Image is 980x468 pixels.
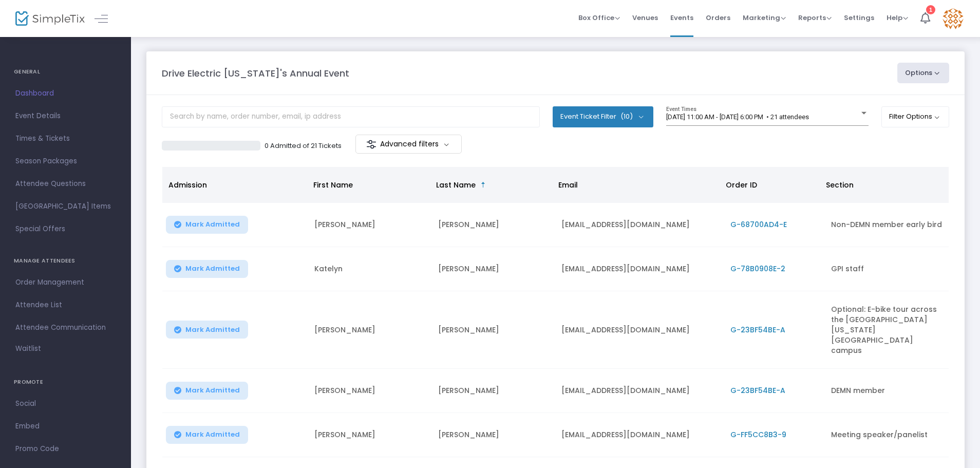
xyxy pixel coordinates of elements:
[432,291,556,369] td: [PERSON_NAME]
[730,385,785,396] span: G-23BF54BE-A
[15,321,116,334] span: Attendee Communication
[726,180,757,190] span: Order ID
[432,413,556,457] td: [PERSON_NAME]
[825,203,949,247] td: Non-DEMN member early bird
[265,141,342,151] p: 0 Admitted of 21 Tickets
[479,181,487,189] span: Sortable
[15,109,116,123] span: Event Details
[166,382,248,400] button: Mark Admitted
[308,203,432,247] td: [PERSON_NAME]
[308,247,432,291] td: Katelyn
[14,372,117,392] h4: PROMOTE
[666,113,809,121] span: [DATE] 11:00 AM - [DATE] 6:00 PM • 21 attendees
[185,430,240,439] span: Mark Admitted
[826,180,854,190] span: Section
[15,177,116,191] span: Attendee Questions
[355,135,462,154] m-button: Advanced filters
[844,5,874,31] span: Settings
[578,13,620,23] span: Box Office
[308,413,432,457] td: [PERSON_NAME]
[436,180,476,190] span: Last Name
[553,106,653,127] button: Event Ticket Filter(10)
[825,369,949,413] td: DEMN member
[168,180,207,190] span: Admission
[730,325,785,335] span: G-23BF54BE-A
[15,276,116,289] span: Order Management
[555,203,724,247] td: [EMAIL_ADDRESS][DOMAIN_NAME]
[897,63,950,83] button: Options
[15,222,116,236] span: Special Offers
[366,139,376,149] img: filter
[743,13,786,23] span: Marketing
[555,291,724,369] td: [EMAIL_ADDRESS][DOMAIN_NAME]
[166,321,248,339] button: Mark Admitted
[308,291,432,369] td: [PERSON_NAME]
[555,369,724,413] td: [EMAIL_ADDRESS][DOMAIN_NAME]
[432,203,556,247] td: [PERSON_NAME]
[706,5,730,31] span: Orders
[632,5,658,31] span: Venues
[14,251,117,271] h4: MANAGE ATTENDEES
[825,247,949,291] td: GPI staff
[15,397,116,410] span: Social
[555,413,724,457] td: [EMAIL_ADDRESS][DOMAIN_NAME]
[15,200,116,213] span: [GEOGRAPHIC_DATA] Items
[162,106,540,127] input: Search by name, order number, email, ip address
[798,13,832,23] span: Reports
[558,180,578,190] span: Email
[185,326,240,334] span: Mark Admitted
[166,260,248,278] button: Mark Admitted
[15,298,116,312] span: Attendee List
[825,413,949,457] td: Meeting speaker/panelist
[432,369,556,413] td: [PERSON_NAME]
[730,264,785,274] span: G-78B0908E-2
[620,113,633,121] span: (10)
[308,369,432,413] td: [PERSON_NAME]
[15,420,116,433] span: Embed
[432,247,556,291] td: [PERSON_NAME]
[14,62,117,82] h4: GENERAL
[887,13,908,23] span: Help
[926,5,935,14] div: 1
[166,426,248,444] button: Mark Admitted
[825,291,949,369] td: Optional: E-bike tour across the [GEOGRAPHIC_DATA][US_STATE] [GEOGRAPHIC_DATA] campus
[15,344,41,354] span: Waitlist
[162,66,349,80] m-panel-title: Drive Electric [US_STATE]'s Annual Event
[185,386,240,395] span: Mark Admitted
[15,155,116,168] span: Season Packages
[730,219,787,230] span: G-68700AD4-E
[881,106,950,127] button: Filter Options
[185,265,240,273] span: Mark Admitted
[185,220,240,229] span: Mark Admitted
[15,132,116,145] span: Times & Tickets
[15,87,116,100] span: Dashboard
[15,442,116,456] span: Promo Code
[670,5,693,31] span: Events
[555,247,724,291] td: [EMAIL_ADDRESS][DOMAIN_NAME]
[166,216,248,234] button: Mark Admitted
[730,429,786,440] span: G-FF5CC8B3-9
[313,180,353,190] span: First Name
